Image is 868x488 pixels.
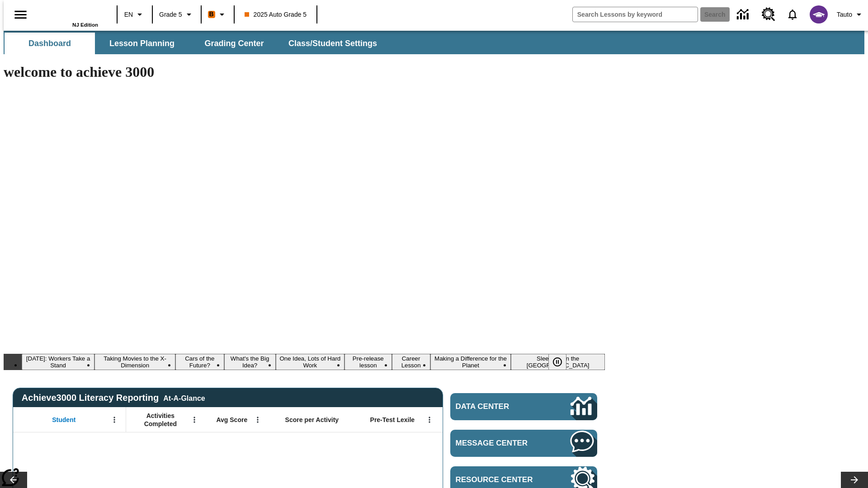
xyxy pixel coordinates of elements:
[731,2,756,27] a: Data Center
[456,439,543,448] span: Message Center
[175,354,224,370] button: Slide 3 Cars of the Future?
[4,33,385,54] div: SubNavbar
[4,31,864,54] div: SubNavbar
[28,38,71,49] span: Dashboard
[423,413,436,427] button: Open Menu
[39,4,98,22] a: Home
[285,416,339,424] span: Score per Activity
[120,6,149,23] button: Language: EN, Select a language
[159,10,182,19] span: Grade 5
[276,354,344,370] button: Slide 5 One Idea, Lots of Hard Work
[189,33,279,54] button: Grading Center
[833,6,868,23] button: Profile/Settings
[72,22,98,28] span: NJ Edition
[22,393,205,403] span: Achieve3000 Literacy Reporting
[251,413,264,427] button: Open Menu
[204,38,264,49] span: Grading Center
[163,393,205,403] div: At-A-Glance
[7,1,34,28] button: Open side menu
[94,354,175,370] button: Slide 2 Taking Movies to the X-Dimension
[39,3,98,28] div: Home
[22,354,94,370] button: Slide 1 Labor Day: Workers Take a Stand
[156,6,198,23] button: Grade: Grade 5, Select a grade
[124,10,133,19] span: EN
[245,10,307,19] span: 2025 Auto Grade 5
[430,354,511,370] button: Slide 8 Making a Difference for the Planet
[224,354,276,370] button: Slide 4 What's the Big Idea?
[837,10,852,19] span: Tauto
[97,33,187,54] button: Lesson Planning
[781,3,804,26] a: Notifications
[108,413,121,427] button: Open Menu
[52,416,75,424] span: Student
[456,402,540,411] span: Data Center
[450,393,597,420] a: Data Center
[456,475,543,484] span: Resource Center
[804,3,833,26] button: Select a new avatar
[288,38,377,49] span: Class/Student Settings
[216,416,247,424] span: Avg Score
[548,354,576,370] div: Pause
[573,7,698,22] input: search field
[548,354,566,370] button: Pause
[370,416,415,424] span: Pre-Test Lexile
[131,412,190,428] span: Activities Completed
[109,38,175,49] span: Lesson Planning
[392,354,430,370] button: Slide 7 Career Lesson
[188,413,201,427] button: Open Menu
[281,33,384,54] button: Class/Student Settings
[344,354,392,370] button: Slide 6 Pre-release lesson
[810,5,828,23] img: avatar image
[756,2,781,27] a: Resource Center, Will open in new tab
[4,64,605,80] h1: welcome to achieve 3000
[209,9,214,20] span: B
[204,6,231,23] button: Boost Class color is orange. Change class color
[841,472,868,488] button: Lesson carousel, Next
[511,354,605,370] button: Slide 9 Sleepless in the Animal Kingdom
[5,33,95,54] button: Dashboard
[450,430,597,457] a: Message Center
